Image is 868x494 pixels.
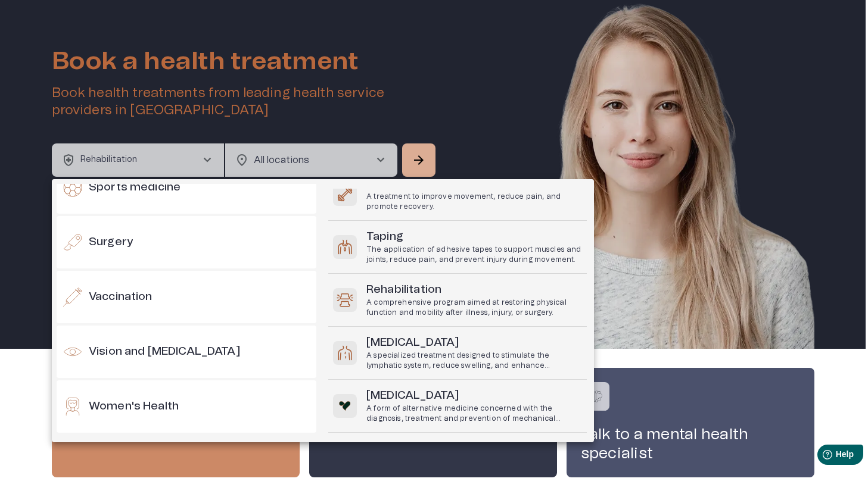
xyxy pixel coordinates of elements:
[89,399,179,415] h6: Women's Health
[366,298,582,318] p: A comprehensive program aimed at restoring physical function and mobility after illness, injury, ...
[89,180,181,196] h6: Sports medicine
[366,229,582,245] h6: Taping
[366,335,582,351] h6: [MEDICAL_DATA]
[366,192,582,212] p: A treatment to improve movement, reduce pain, and promote recovery.
[89,235,133,251] h6: Surgery
[366,388,582,404] h6: [MEDICAL_DATA]
[775,440,868,473] iframe: Help widget launcher
[366,404,582,424] p: A form of alternative medicine concerned with the diagnosis, treatment and prevention of mechanic...
[366,282,582,298] h6: Rehabilitation
[89,289,153,305] h6: Vaccination
[366,245,582,265] p: The application of adhesive tapes to support muscles and joints, reduce pain, and prevent injury ...
[89,344,240,360] h6: Vision and [MEDICAL_DATA]
[366,351,582,371] p: A specialized treatment designed to stimulate the lymphatic system, reduce swelling, and enhance ...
